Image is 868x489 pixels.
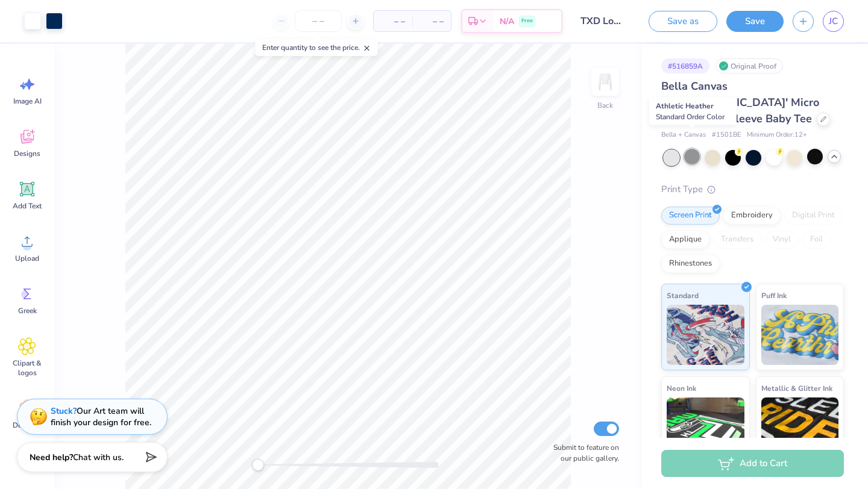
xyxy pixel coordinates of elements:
div: Our Art team will finish your design for free. [51,405,151,428]
button: Save as [649,11,717,32]
button: Save [726,11,784,32]
div: Back [597,100,613,111]
img: Neon Ink [667,397,744,458]
span: Add Text [13,201,42,211]
div: Original Proof [715,58,783,73]
div: Athletic Heather [649,98,737,125]
label: Submit to feature on our public gallery. [547,442,619,464]
span: Decorate [13,420,42,430]
div: Digital Print [784,207,843,225]
span: Standard Order Color [656,112,725,122]
span: Greek [18,306,37,316]
div: Embroidery [723,207,781,225]
div: Print Type [661,182,844,196]
span: Bella Canvas [DEMOGRAPHIC_DATA]' Micro Ribbed Long Sleeve Baby Tee [661,79,819,126]
strong: Need help? [30,452,73,463]
span: # 1501BE [712,130,741,140]
a: JC [823,11,844,32]
div: Screen Print [661,207,720,225]
img: Puff Ink [761,305,839,365]
span: Bella + Canvas [661,130,706,140]
img: Metallic & Glitter Ink [761,397,839,458]
span: – – [381,15,405,28]
span: Standard [667,289,699,302]
span: – – [420,15,444,28]
div: Rhinestones [661,255,720,273]
span: Metallic & Glitter Ink [761,382,832,394]
div: Enter quantity to see the price. [256,39,378,56]
span: Upload [15,254,39,263]
input: – – [295,10,342,32]
strong: Stuck? [51,405,77,417]
span: Minimum Order: 12 + [747,130,807,140]
span: JC [829,14,838,28]
div: Applique [661,231,709,249]
span: Image AI [13,96,42,106]
span: Designs [14,149,40,158]
div: Foil [802,231,831,249]
div: Transfers [713,231,761,249]
span: Puff Ink [761,289,787,302]
span: Chat with us. [73,452,124,463]
span: Neon Ink [667,382,696,394]
span: Free [521,17,533,25]
img: Standard [667,305,744,365]
span: Clipart & logos [7,358,47,378]
input: Untitled Design [571,9,631,33]
div: # 516859A [661,58,709,73]
img: Back [593,70,617,94]
div: Vinyl [765,231,799,249]
span: N/A [500,15,514,28]
div: Accessibility label [252,459,264,471]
